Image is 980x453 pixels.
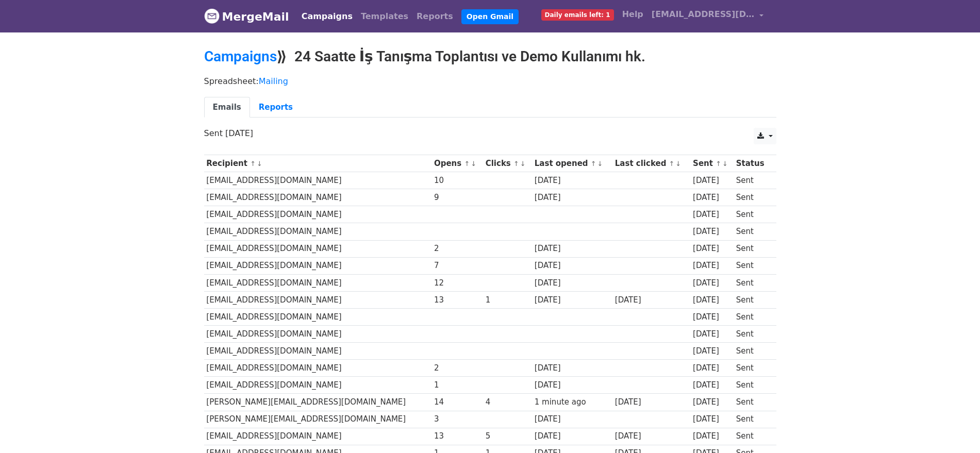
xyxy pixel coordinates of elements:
div: [DATE] [693,430,731,442]
div: 9 [434,192,480,204]
a: [EMAIL_ADDRESS][DOMAIN_NAME] [647,4,768,28]
td: Sent [734,343,771,360]
a: ↑ [250,160,256,167]
td: [EMAIL_ADDRESS][DOMAIN_NAME] [204,189,432,206]
td: Sent [734,291,771,308]
div: [DATE] [693,362,731,374]
a: Reports [412,6,457,27]
td: Sent [734,411,771,428]
td: [EMAIL_ADDRESS][DOMAIN_NAME] [204,428,432,445]
div: 1 minute ago [535,396,610,408]
td: Sent [734,223,771,240]
a: ↑ [591,160,596,167]
td: [EMAIL_ADDRESS][DOMAIN_NAME] [204,206,432,223]
h2: ⟫ 24 Saatte İş Tanışma Toplantısı ve Demo Kullanımı hk. [204,48,776,65]
td: Sent [734,274,771,291]
div: [DATE] [693,175,731,187]
td: [PERSON_NAME][EMAIL_ADDRESS][DOMAIN_NAME] [204,394,432,411]
td: Sent [734,360,771,377]
span: Daily emails left: 1 [541,9,614,21]
td: Sent [734,326,771,343]
p: Spreadsheet: [204,76,776,87]
img: MergeMail logo [204,8,220,24]
div: 12 [434,277,480,289]
td: Sent [734,257,771,274]
td: [EMAIL_ADDRESS][DOMAIN_NAME] [204,343,432,360]
div: [DATE] [535,175,610,187]
a: ↑ [464,160,470,167]
div: [DATE] [693,328,731,340]
td: Sent [734,428,771,445]
div: [DATE] [535,192,610,204]
a: Open Gmail [461,9,519,24]
a: Emails [204,97,250,118]
div: [DATE] [693,345,731,357]
span: [EMAIL_ADDRESS][DOMAIN_NAME] [652,8,755,21]
div: [DATE] [693,311,731,323]
th: Clicks [483,155,532,172]
td: [EMAIL_ADDRESS][DOMAIN_NAME] [204,223,432,240]
td: [EMAIL_ADDRESS][DOMAIN_NAME] [204,257,432,274]
div: 10 [434,175,480,187]
div: [DATE] [693,260,731,272]
div: [DATE] [615,396,688,408]
div: 7 [434,260,480,272]
div: 3 [434,413,480,425]
td: [EMAIL_ADDRESS][DOMAIN_NAME] [204,308,432,325]
div: 2 [434,243,480,255]
div: [DATE] [535,277,610,289]
th: Sent [690,155,734,172]
td: Sent [734,206,771,223]
div: [DATE] [535,294,610,306]
td: Sent [734,394,771,411]
a: Campaigns [297,6,357,27]
td: [EMAIL_ADDRESS][DOMAIN_NAME] [204,377,432,394]
a: Help [618,4,647,25]
td: [EMAIL_ADDRESS][DOMAIN_NAME] [204,326,432,343]
a: ↓ [520,160,526,167]
td: [EMAIL_ADDRESS][DOMAIN_NAME] [204,240,432,257]
div: 5 [486,430,529,442]
div: [DATE] [693,379,731,391]
th: Last opened [532,155,612,172]
th: Status [734,155,771,172]
div: 1 [486,294,529,306]
td: [PERSON_NAME][EMAIL_ADDRESS][DOMAIN_NAME] [204,411,432,428]
th: Opens [431,155,483,172]
a: ↑ [513,160,519,167]
div: [DATE] [693,192,731,204]
div: 14 [434,396,480,408]
a: ↓ [675,160,681,167]
div: [DATE] [693,396,731,408]
div: [DATE] [693,243,731,255]
td: [EMAIL_ADDRESS][DOMAIN_NAME] [204,274,432,291]
div: 1 [434,379,480,391]
div: [DATE] [535,243,610,255]
div: [DATE] [535,430,610,442]
div: [DATE] [535,413,610,425]
a: ↓ [257,160,262,167]
td: [EMAIL_ADDRESS][DOMAIN_NAME] [204,291,432,308]
a: ↑ [716,160,721,167]
div: [DATE] [535,379,610,391]
td: Sent [734,172,771,189]
div: [DATE] [535,260,610,272]
td: [EMAIL_ADDRESS][DOMAIN_NAME] [204,360,432,377]
p: Sent [DATE] [204,128,776,139]
a: ↑ [669,160,675,167]
div: [DATE] [693,413,731,425]
div: 13 [434,430,480,442]
a: Reports [250,97,302,118]
a: ↓ [471,160,476,167]
a: MergeMail [204,6,289,27]
a: Campaigns [204,48,277,65]
div: Chat Widget [928,404,980,453]
div: [DATE] [693,277,731,289]
div: 4 [486,396,529,408]
td: Sent [734,240,771,257]
div: [DATE] [693,294,731,306]
a: Mailing [259,76,288,86]
div: 2 [434,362,480,374]
a: ↓ [597,160,603,167]
a: Daily emails left: 1 [537,4,618,25]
